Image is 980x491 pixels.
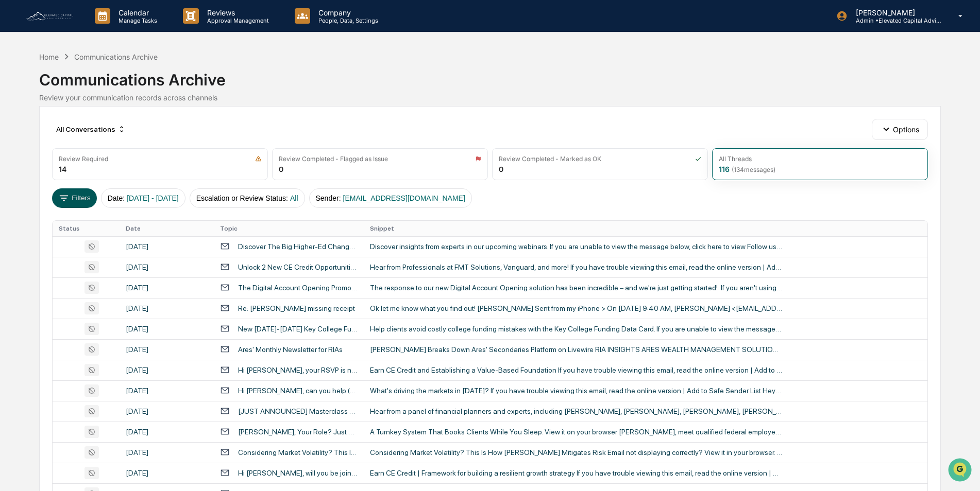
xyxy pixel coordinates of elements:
img: logo [25,10,74,22]
p: Calendar [110,8,162,17]
div: [DATE] [126,469,208,477]
p: Reviews [199,8,274,17]
div: 116 [719,165,775,173]
div: A Turnkey System That Books Clients While You Sleep. View it on your browser [PERSON_NAME], meet ... [370,428,782,436]
div: The Digital Account Opening Promotion Ends Soon! [238,284,358,292]
div: Discover The Big Higher-Ed Changes Clients Need to Know: Webinar Invite [238,242,358,251]
div: New [DATE]-[DATE] Key College Funding Data—Help Families Save on Tuition [238,325,358,333]
input: Clear [27,47,170,58]
div: Earn CE Credit and Establishing a Value-Based Foundation If you have trouble viewing this email, ... [370,366,782,374]
iframe: Open customer support [947,457,975,485]
p: Approval Management [199,17,274,24]
div: Hear from a panel of financial planners and experts, including [PERSON_NAME], [PERSON_NAME], [PER... [370,407,782,415]
p: Company [310,8,383,17]
div: Hi [PERSON_NAME], your RSVP is needed for 8/20 | Build a Resilient Growth Strategy [238,366,358,374]
button: Start new chat [175,82,188,94]
button: Options [872,119,928,139]
div: Start new chat [35,79,169,89]
span: Data Lookup [21,149,65,160]
span: Preclearance [21,130,66,140]
div: Unlock 2 New CE Credit Opportunities! [238,263,358,271]
div: All Threads [719,155,752,163]
a: Powered byPylon [73,174,125,182]
div: [DATE] [126,366,208,374]
div: [DATE] [126,242,208,251]
div: Ares' Monthly Newsletter for RIAs [238,345,343,354]
th: Snippet [364,221,927,236]
button: Filters [52,188,97,208]
div: Home [39,52,59,61]
div: Communications Archive [74,52,158,61]
div: The response to our new Digital Account Opening solution has been incredible – and we're just get... [370,284,782,292]
div: 0 [279,165,283,173]
span: Attestations [85,130,128,140]
a: 🔎Data Lookup [6,145,69,164]
span: [EMAIL_ADDRESS][DOMAIN_NAME] [343,194,465,202]
div: All Conversations [52,121,130,137]
div: [DATE] [126,304,208,312]
div: 🔎 [10,150,19,159]
div: [PERSON_NAME] Breaks Down Ares' Secondaries Platform on Livewire RIA INSIGHTS ARES WEALTH MANAGEM... [370,345,782,354]
div: Discover insights from experts in our upcoming webinars. If you are unable to view the message be... [370,242,782,251]
a: 🖐️Preclearance [6,126,71,144]
div: 14 [59,165,66,173]
div: [DATE] [126,263,208,271]
div: [DATE] [126,428,208,436]
th: Status [53,221,120,236]
div: [DATE] [126,325,208,333]
div: Earn CE Credit | Framework for building a resilient growth strategy If you have trouble viewing t... [370,469,782,477]
a: 🗄️Attestations [71,126,132,144]
div: 0 [499,165,503,173]
div: Hi [PERSON_NAME], will you be joining on 8/20? Capture Ideal Clients in Turbulent Times [238,469,358,477]
img: icon [475,155,481,162]
th: Date [120,221,214,236]
button: Sender:[EMAIL_ADDRESS][DOMAIN_NAME] [309,188,472,208]
span: ( 134 messages) [732,166,775,173]
div: Considering Market Volatility? This Is How [PERSON_NAME] Mitigates Risk [238,448,358,457]
span: All [290,194,298,202]
div: Review Completed - Flagged as Issue [279,155,388,163]
img: icon [695,155,701,162]
button: Date:[DATE] - [DATE] [101,188,185,208]
div: What's driving the markets in [DATE]? If you have trouble viewing this email, read the online ver... [370,387,782,395]
div: Communications Archive [39,62,941,89]
div: 🖐️ [10,131,19,139]
p: Manage Tasks [110,17,162,24]
div: 🗄️ [75,131,83,139]
th: Topic [214,221,364,236]
div: [PERSON_NAME], Your Role? Just Show Up... [238,428,358,436]
button: Escalation or Review Status:All [190,188,305,208]
p: [PERSON_NAME] [848,8,943,17]
div: [JUST ANNOUNCED] Masterclass 5: How to Talk to Clients and Prospects About Social Security [238,407,358,415]
img: 1746055101610-c473b297-6a78-478c-a979-82029cc54cd1 [10,79,29,97]
div: [DATE] [126,448,208,457]
div: Review Completed - Marked as OK [499,155,601,163]
div: [DATE] [126,284,208,292]
div: Review your communication records across channels [39,93,941,102]
div: [DATE] [126,407,208,415]
p: How can we help? [10,22,188,38]
span: [DATE] - [DATE] [127,194,179,202]
div: Help clients avoid costly college funding mistakes with the Key College Funding Data Card. If you... [370,325,782,333]
div: We're available if you need us! [35,89,130,97]
p: Admin • Elevated Capital Advisors [848,17,943,24]
div: Considering Market Volatility? This Is How [PERSON_NAME] Mitigates Risk Email not displaying corr... [370,448,782,457]
div: [DATE] [126,345,208,354]
div: Ok let me know what you find out! [PERSON_NAME] Sent from my iPhone > On [DATE] 9:40 AM, [PERSON_... [370,304,782,312]
img: icon [255,155,262,162]
div: Re: [PERSON_NAME] missing receipt [238,304,355,312]
div: Review Required [59,155,108,163]
div: [DATE] [126,387,208,395]
div: Hear from Professionals at FMT Solutions, Vanguard, and more! If you have trouble viewing this em... [370,263,782,271]
div: Hi [PERSON_NAME], can you help (for a chance to win a $100 Amazon gift card)? [238,387,358,395]
p: People, Data, Settings [310,17,383,24]
span: Pylon [103,174,125,182]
